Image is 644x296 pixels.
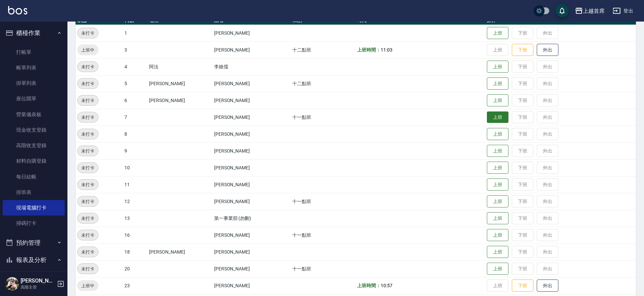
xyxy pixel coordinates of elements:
[123,260,147,277] td: 20
[487,61,508,73] button: 上班
[572,4,607,18] button: 上越首席
[123,92,147,109] td: 6
[21,277,55,284] h5: [PERSON_NAME]
[487,162,508,174] button: 上班
[78,198,98,205] span: 未打卡
[123,193,147,210] td: 12
[78,131,98,138] span: 未打卡
[78,181,98,188] span: 未打卡
[123,176,147,193] td: 11
[3,44,65,60] a: 打帳單
[147,92,212,109] td: [PERSON_NAME]
[487,128,508,140] button: 上班
[123,227,147,243] td: 16
[8,6,27,14] img: Logo
[487,178,508,191] button: 上班
[212,277,291,294] td: [PERSON_NAME]
[212,75,291,92] td: [PERSON_NAME]
[487,77,508,90] button: 上班
[291,41,356,58] td: 十二點班
[3,185,65,200] a: 排班表
[78,80,98,87] span: 未打卡
[212,193,291,210] td: [PERSON_NAME]
[3,200,65,216] a: 現場電腦打卡
[123,126,147,142] td: 8
[291,260,356,277] td: 十一點班
[212,142,291,159] td: [PERSON_NAME]
[487,27,508,39] button: 上班
[212,176,291,193] td: [PERSON_NAME]
[512,279,533,292] button: 下班
[147,75,212,92] td: [PERSON_NAME]
[3,91,65,106] a: 座位開單
[291,75,356,92] td: 十二點班
[381,283,392,288] span: 10:57
[77,46,98,54] span: 上班中
[357,47,381,53] b: 上班時間：
[78,215,98,222] span: 未打卡
[583,7,605,15] div: 上越首席
[147,58,212,75] td: 阿法
[212,159,291,176] td: [PERSON_NAME]
[555,4,569,18] button: save
[5,277,19,291] img: Person
[78,164,98,171] span: 未打卡
[3,122,65,138] a: 現金收支登錄
[212,227,291,243] td: [PERSON_NAME]
[487,94,508,107] button: 上班
[123,25,147,41] td: 1
[3,234,65,252] button: 預約管理
[78,97,98,104] span: 未打卡
[487,195,508,208] button: 上班
[21,284,55,290] p: 高階主管
[212,92,291,109] td: [PERSON_NAME]
[212,243,291,260] td: [PERSON_NAME]
[123,41,147,58] td: 3
[123,75,147,92] td: 5
[212,109,291,126] td: [PERSON_NAME]
[3,24,65,42] button: 櫃檯作業
[78,265,98,272] span: 未打卡
[487,229,508,241] button: 上班
[381,47,392,53] span: 11:03
[3,216,65,231] a: 掃碼打卡
[212,210,291,227] td: 第一事業部 (勿刪)
[487,263,508,275] button: 上班
[487,212,508,225] button: 上班
[78,249,98,256] span: 未打卡
[357,283,381,288] b: 上班時間：
[212,41,291,58] td: [PERSON_NAME]
[78,147,98,155] span: 未打卡
[3,138,65,153] a: 高階收支登錄
[147,243,212,260] td: [PERSON_NAME]
[212,58,291,75] td: 李維儒
[537,44,558,56] button: 外出
[3,251,65,269] button: 報表及分析
[3,153,65,169] a: 材料自購登錄
[78,30,98,37] span: 未打卡
[487,246,508,258] button: 上班
[78,232,98,239] span: 未打卡
[78,63,98,70] span: 未打卡
[123,109,147,126] td: 7
[537,279,558,292] button: 外出
[512,44,533,56] button: 下班
[487,145,508,157] button: 上班
[78,114,98,121] span: 未打卡
[123,142,147,159] td: 9
[3,60,65,75] a: 帳單列表
[77,282,98,289] span: 上班中
[3,107,65,122] a: 營業儀表板
[610,5,636,17] button: 登出
[123,243,147,260] td: 18
[487,111,508,123] button: 上班
[123,58,147,75] td: 4
[291,227,356,243] td: 十一點班
[3,271,65,287] a: 報表目錄
[123,210,147,227] td: 13
[212,25,291,41] td: [PERSON_NAME]
[212,126,291,142] td: [PERSON_NAME]
[3,169,65,185] a: 每日結帳
[123,159,147,176] td: 10
[291,193,356,210] td: 十一點班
